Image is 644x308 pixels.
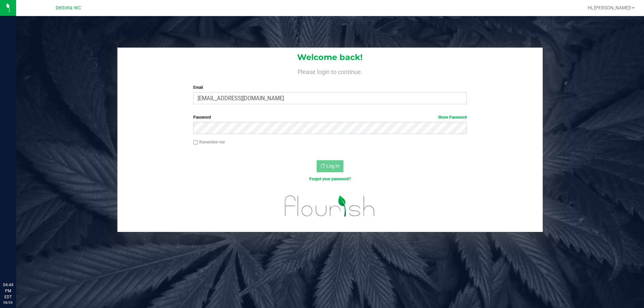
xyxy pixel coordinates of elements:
[117,53,543,62] h1: Welcome back!
[309,177,351,181] a: Forgot your password?
[193,140,198,145] input: Remember me
[326,163,339,169] span: Log In
[193,139,225,145] label: Remember me
[3,282,13,300] p: 04:44 PM EDT
[117,67,543,75] h4: Please login to continue.
[193,115,211,120] span: Password
[438,115,467,120] a: Show Password
[56,5,81,11] span: Deltona WC
[193,84,467,90] label: Email
[317,160,343,172] button: Log In
[277,189,383,223] img: flourish_logo.svg
[588,5,631,10] span: Hi, [PERSON_NAME]!
[3,300,13,305] p: 08/26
